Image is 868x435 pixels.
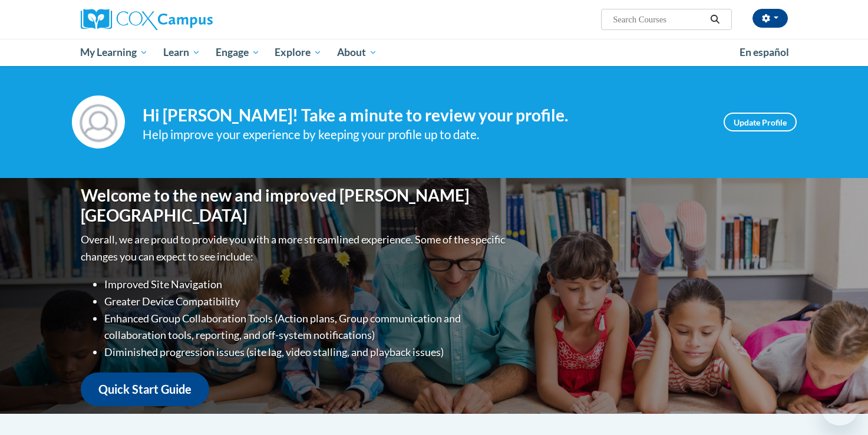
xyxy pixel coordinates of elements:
div: Help improve your experience by keeping your profile up to date. [143,125,706,144]
span: Learn [163,45,200,60]
span: My Learning [80,45,148,60]
a: Quick Start Guide [81,373,209,406]
div: Main menu [63,39,806,66]
a: About [329,39,385,66]
li: Enhanced Group Collaboration Tools (Action plans, Group communication and collaboration tools, re... [104,310,508,344]
a: Cox Campus [81,9,305,30]
h1: Welcome to the new and improved [PERSON_NAME][GEOGRAPHIC_DATA] [81,186,508,225]
span: Engage [216,45,260,60]
img: Profile Image [72,95,125,149]
a: Learn [156,39,208,66]
span: About [337,45,377,60]
li: Diminished progression issues (site lag, video stalling, and playback issues) [104,344,508,361]
a: En español [732,40,797,65]
li: Improved Site Navigation [104,276,508,293]
h4: Hi [PERSON_NAME]! Take a minute to review your profile. [143,106,706,126]
button: Account Settings [753,9,788,28]
a: My Learning [73,39,156,66]
button: Search [706,12,724,27]
a: Engage [208,39,268,66]
img: Cox Campus [81,9,213,30]
input: Search Courses [612,12,706,27]
a: Explore [267,39,329,66]
p: Overall, we are proud to provide you with a more streamlined experience. Some of the specific cha... [81,231,508,265]
span: En español [740,46,789,58]
iframe: Button to launch messaging window [821,388,859,426]
li: Greater Device Compatibility [104,293,508,310]
span: Explore [275,45,322,60]
a: Update Profile [724,113,797,131]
